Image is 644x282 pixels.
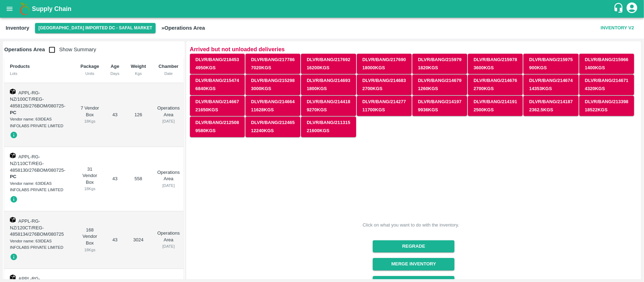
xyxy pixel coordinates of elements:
button: DLVR/BANG/2146791260Kgs [412,75,467,95]
button: DLVR/BANG/21427711700Kgs [357,96,412,116]
button: DLVR/BANG/2141912500Kgs [468,96,523,116]
div: 31 Vendor Box [81,166,99,192]
button: Regrade [373,240,454,253]
button: DLVR/BANG/21339818522Kgs [579,96,634,116]
p: Operations Area [157,230,180,243]
button: DLVR/BANG/2146832700Kgs [357,75,412,95]
div: Date [157,70,180,77]
b: Supply Chain [32,5,71,12]
div: 18 Kgs [81,247,99,253]
div: Vendor name: 63IDEAS INFOLABS PRIVATE LIMITED [10,180,69,193]
b: Weight [131,64,146,69]
div: 18 Kgs [81,186,99,192]
p: Operations Area [157,169,180,182]
button: DLVR/BANG/21467414353Kgs [523,75,578,95]
img: box [10,275,16,280]
div: account of current user [626,1,638,16]
button: DLVR/BANG/2184534950Kgs [190,54,245,74]
div: Vendor name: 63IDEAS INFOLABS PRIVATE LIMITED [10,238,69,251]
button: Select DC [35,23,156,33]
button: DLVR/BANG/2177867020Kgs [245,54,300,74]
button: DLVR/BANG/2146714320Kgs [579,75,634,95]
button: DLVR/BANG/2146931800Kgs [301,75,356,95]
button: DLVR/BANG/21769216200Kgs [301,54,356,74]
div: 7 Vendor Box [81,105,99,125]
img: logo [18,2,32,16]
button: DLVR/BANG/21769018000Kgs [357,54,412,74]
button: DLVR/BANG/2141979936Kgs [412,96,467,116]
span: APPL-RG-NZ/100CT/REG-4858128/276BOM/080725 [10,90,64,108]
button: DLVR/BANG/2159791820Kgs [412,54,467,74]
img: box [10,89,16,94]
strong: PC [10,174,16,179]
button: DLVR/BANG/2152983000Kgs [245,75,300,95]
button: DLVR/BANG/21246512240Kgs [245,117,300,137]
button: DLVR/BANG/2154746840Kgs [190,75,245,95]
b: Chamber [158,64,178,69]
p: Arrived but not unloaded deliveries [190,45,638,54]
div: 168 Vendor Box [81,227,99,253]
span: Show Summary [45,47,96,52]
div: [DATE] [157,243,180,249]
td: 43 [105,211,125,269]
b: Products [10,64,30,69]
button: Inventory V2 [598,22,637,34]
td: 43 [105,83,125,147]
img: box [10,153,16,158]
button: DLVR/BANG/2146762700Kgs [468,75,523,95]
div: 18 Kgs [81,118,99,124]
p: Operations Area [157,105,180,118]
div: [DATE] [157,182,180,189]
button: DLVR/BANG/2159783600Kgs [468,54,523,74]
div: Vendor name: 63IDEAS INFOLABS PRIVATE LIMITED [10,116,69,129]
b: Inventory [6,25,29,31]
span: 126 [134,112,142,117]
button: DLVR/BANG/21131521600Kgs [301,117,356,137]
div: Units [81,70,99,77]
div: Days [110,70,119,77]
button: open drawer [1,1,18,17]
span: APPL-RG-NZ/120CT/REG-4858134/276BOM/080725 [10,218,64,237]
span: 558 [134,176,142,181]
div: Kgs [131,70,146,77]
div: customer-support [613,2,626,15]
a: Supply Chain [32,4,613,14]
div: [DATE] [157,118,180,124]
button: Merge Inventory [373,258,454,270]
button: DLVR/BANG/2159661400Kgs [579,54,634,74]
b: Age [111,64,120,69]
img: box [10,217,16,223]
b: Operations Area [4,47,45,52]
span: - [10,103,65,115]
div: Click on what you want to do with the inventory. [362,222,459,229]
strong: PC [10,110,16,115]
b: » Operations Area [161,25,205,31]
span: 3024 [133,237,144,242]
button: DLVR/BANG/215975900Kgs [523,54,578,74]
div: Lots [10,70,69,77]
span: APPL-RG-NZ/110CT/REG-4858130/276BOM/080725 [10,154,64,172]
button: DLVR/BANG/2144189270Kgs [301,96,356,116]
button: DLVR/BANG/2125089580Kgs [190,117,245,137]
td: 43 [105,147,125,211]
button: DLVR/BANG/21466721650Kgs [190,96,245,116]
button: DLVR/BANG/21466411628Kgs [245,96,300,116]
button: DLVR/BANG/2141872362.5Kgs [523,96,578,116]
b: Package [81,64,99,69]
